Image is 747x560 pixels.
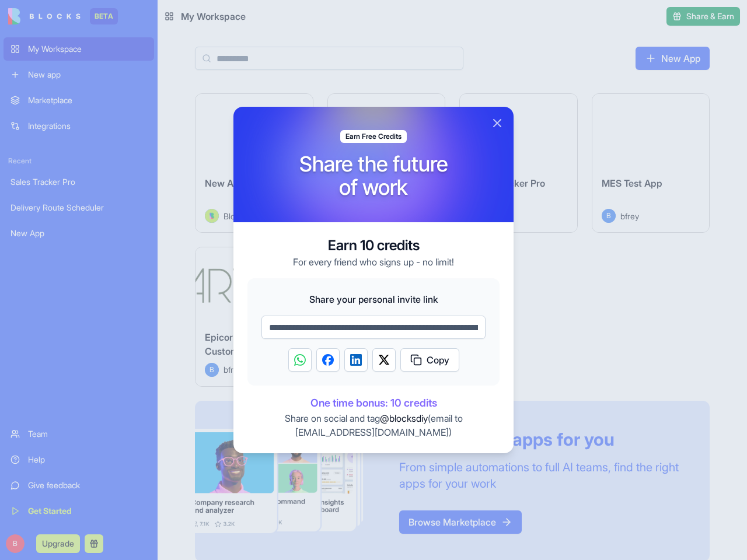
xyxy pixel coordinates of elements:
[293,236,454,255] h3: Earn 10 credits
[400,348,459,372] button: Copy
[247,395,500,411] span: One time bonus: 10 credits
[322,354,334,366] img: Facebook
[378,354,390,366] img: Twitter
[247,411,500,439] p: Share on social and tag (email to )
[261,292,486,306] span: Share your personal invite link
[293,255,454,269] p: For every friend who signs up - no limit!
[380,412,428,424] span: @blocksdiy
[372,348,396,372] button: Share on Twitter
[288,348,312,372] button: Share on WhatsApp
[316,348,340,372] button: Share on Facebook
[295,426,449,438] a: [EMAIL_ADDRESS][DOMAIN_NAME]
[294,354,306,366] img: WhatsApp
[345,132,402,141] span: Earn Free Credits
[299,152,448,199] h1: Share the future of work
[427,353,449,367] span: Copy
[344,348,368,372] button: Share on LinkedIn
[350,354,362,366] img: LinkedIn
